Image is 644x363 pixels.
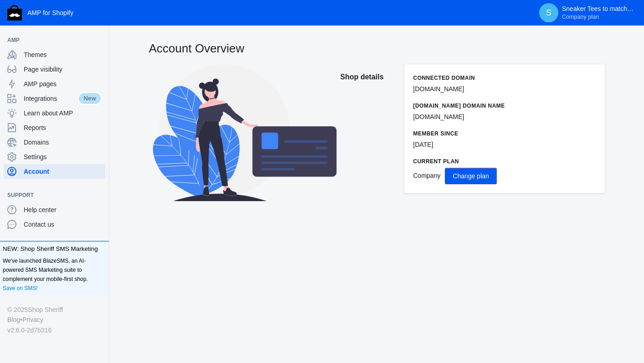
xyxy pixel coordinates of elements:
[340,64,395,90] h2: Shop details
[4,150,105,164] a: Settings
[4,77,105,91] a: AMP pages
[413,172,441,179] span: Company
[93,193,107,197] button: Add a sales channel
[413,73,596,83] h6: Connected domain
[4,47,105,62] a: Themes
[413,129,596,138] h6: Member since
[544,8,553,17] span: S
[413,140,596,150] p: [DATE]
[4,164,105,179] a: Account
[24,152,102,161] span: Settings
[24,123,102,132] span: Reports
[7,5,22,21] img: Shop Sheriff Logo
[4,106,105,120] a: Learn about AMP
[24,94,78,103] span: Integrations
[78,92,102,105] span: New
[93,38,107,42] button: Add a sales channel
[562,5,635,21] p: Sneaker Tees to match Air Jordan Sneakers
[4,135,105,150] a: Domains
[413,112,596,122] p: [DOMAIN_NAME]
[24,138,102,147] span: Domains
[453,172,489,180] span: Change plan
[4,62,105,77] a: Page visibility
[562,13,599,21] span: Company plan
[4,217,105,232] a: Contact us
[4,120,105,135] a: Reports
[413,84,596,94] p: [DOMAIN_NAME]
[24,65,102,74] span: Page visibility
[24,167,102,176] span: Account
[445,168,496,184] button: Change plan
[598,317,633,352] iframe: Drift Widget Chat Controller
[7,191,93,200] span: Support
[24,79,102,88] span: AMP pages
[24,50,102,59] span: Themes
[24,205,102,214] span: Help center
[7,36,93,45] span: AMP
[4,91,105,106] a: IntegrationsNew
[149,40,605,57] h2: Account Overview
[24,109,102,118] span: Learn about AMP
[413,157,596,166] h6: Current Plan
[27,9,73,16] span: AMP for Shopify
[24,220,102,229] span: Contact us
[413,101,596,110] h6: [DOMAIN_NAME] domain name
